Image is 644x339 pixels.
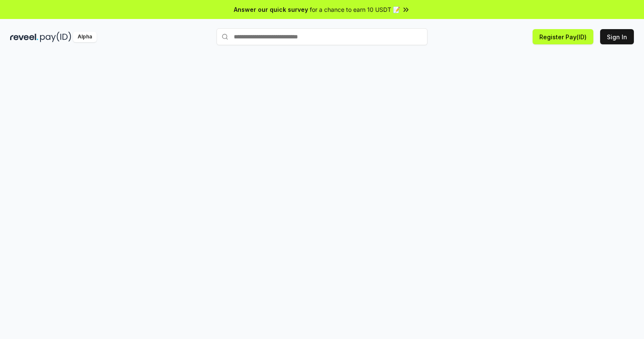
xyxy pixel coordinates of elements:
[600,29,634,44] button: Sign In
[234,5,308,14] span: Answer our quick survey
[533,29,593,44] button: Register Pay(ID)
[310,5,400,14] span: for a chance to earn 10 USDT 📝
[73,32,97,42] div: Alpha
[40,32,71,42] img: pay_id
[10,32,38,42] img: reveel_dark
